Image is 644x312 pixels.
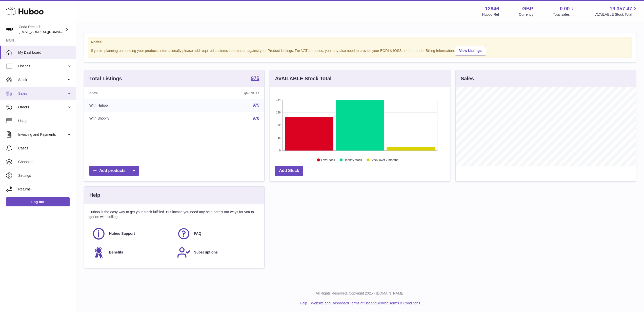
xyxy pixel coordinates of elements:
a: Subscriptions [177,246,257,259]
span: Benefits [109,250,123,255]
span: Returns [18,187,72,192]
a: View Listings [455,46,486,55]
strong: Notice [91,40,629,45]
span: [EMAIL_ADDRESS][DOMAIN_NAME] [19,30,74,34]
span: Channels [18,160,72,164]
span: My Dashboard [18,50,72,55]
th: Quantity [182,87,265,99]
div: If you're planning on sending your products internationally please add required customs informati... [91,45,629,55]
a: Add products [89,166,139,176]
a: 0.00 Total sales [553,5,575,17]
a: 19,357.47 AVAILABLE Stock Total [595,5,638,17]
a: Help [300,301,307,305]
span: 0.00 [560,5,570,12]
text: 46 [278,136,281,139]
text: 184 [276,98,280,101]
h3: Sales [461,75,474,82]
a: FAQ [177,227,257,241]
span: Subscriptions [194,250,218,255]
td: With Shopify [84,112,182,125]
a: 975 [251,76,259,82]
strong: 12946 [485,5,499,12]
span: Usage [18,119,72,123]
span: Orders [18,105,67,110]
span: FAQ [194,231,202,236]
text: Stock over 2 months [371,158,398,162]
span: AVAILABLE Stock Total [595,12,638,17]
li: and [309,301,420,306]
p: Huboo is the easy way to get your stock fulfilled. But incase you need any help here's our ways f... [89,210,259,219]
text: 92 [278,124,281,127]
span: Stock [18,77,67,82]
span: Invoicing and Payments [18,132,67,137]
span: Sales [18,91,67,96]
strong: 975 [251,76,259,81]
strong: GBP [522,5,533,12]
a: Add Stock [275,166,303,176]
div: Huboo Ref [482,12,499,17]
th: Name [84,87,182,99]
a: Benefits [92,246,172,259]
text: 138 [276,111,280,114]
a: 975 [253,103,259,107]
span: Cases [18,146,72,151]
a: 970 [253,116,259,121]
a: Service Terms & Conditions [377,301,420,305]
text: Healthy stock [344,158,362,162]
text: 0 [279,149,281,152]
h3: AVAILABLE Stock Total [275,75,331,82]
span: Huboo Support [109,231,135,236]
div: Coda Records [19,25,64,34]
span: Total sales [553,12,575,17]
div: Currency [519,12,533,17]
img: haz@pcatmedia.com [6,26,14,33]
a: Log out [6,197,70,206]
td: With Huboo [84,99,182,112]
span: Listings [18,64,67,69]
span: Settings [18,173,72,178]
h3: Total Listings [89,75,122,82]
h3: Help [89,192,100,199]
a: Huboo Support [92,227,172,241]
text: Low Stock [321,158,335,162]
a: Website and Dashboard Terms of Use [311,301,371,305]
span: 19,357.47 [610,5,632,12]
p: All Rights Reserved. Copyright 2025 - [DOMAIN_NAME] [80,291,640,296]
